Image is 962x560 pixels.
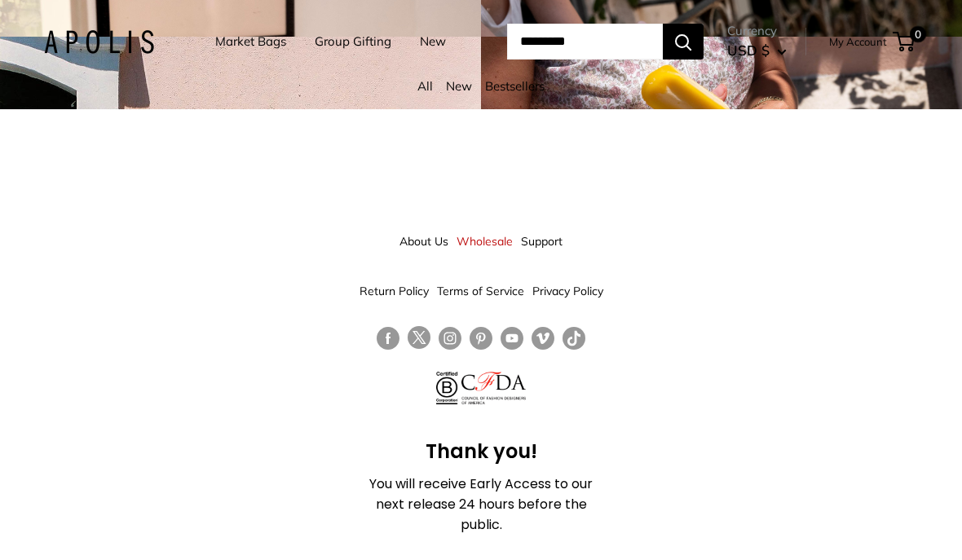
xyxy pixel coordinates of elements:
[532,326,554,350] a: Follow us on Vimeo
[470,326,492,350] a: Follow us on Pinterest
[436,372,458,404] img: Certified B Corporation
[507,24,663,60] input: Search...
[829,32,887,51] a: My Account
[315,30,391,53] a: Group Gifting
[417,78,433,94] a: All
[910,26,926,42] span: 0
[501,326,523,350] a: Follow us on YouTube
[563,326,585,350] a: Follow us on Tumblr
[663,24,704,60] button: Search
[44,30,154,54] img: Apolis
[727,42,770,59] span: USD $
[215,30,286,53] a: Market Bags
[377,326,399,350] a: Follow us on Facebook
[426,438,537,465] span: Thank you!
[727,20,787,42] span: Currency
[485,78,545,94] a: Bestsellers
[446,78,472,94] a: New
[399,227,448,256] a: About Us
[439,326,461,350] a: Follow us on Instagram
[437,276,524,306] a: Terms of Service
[369,474,593,534] span: You will receive Early Access to our next release 24 hours before the public.
[727,37,787,64] button: USD $
[457,227,513,256] a: Wholesale
[461,372,526,404] img: Council of Fashion Designers of America Member
[894,32,915,51] a: 0
[408,326,430,355] a: Follow us on Twitter
[521,227,563,256] a: Support
[532,276,603,306] a: Privacy Policy
[360,276,429,306] a: Return Policy
[420,30,446,53] a: New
